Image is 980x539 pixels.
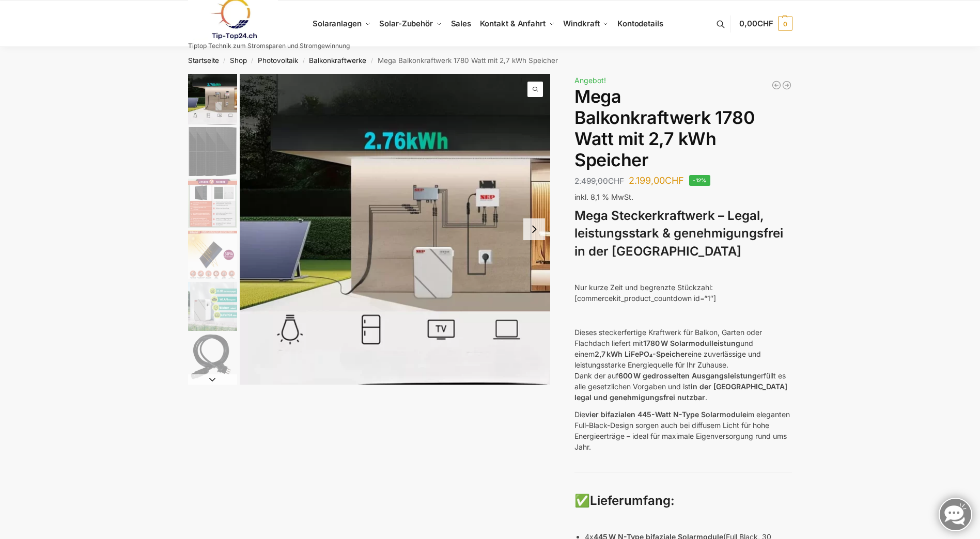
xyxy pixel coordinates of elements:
[689,175,710,186] span: -12%
[219,57,230,65] span: /
[574,492,792,510] h3: ✅
[188,282,237,331] img: Leise und Wartungsfrei
[185,177,237,229] li: 3 / 9
[188,56,219,65] a: Startseite
[574,208,783,259] strong: Mega Steckerkraftwerk – Legal, leistungsstark & genehmigungsfrei in der [GEOGRAPHIC_DATA]
[451,19,472,28] span: Sales
[475,1,559,47] a: Kontakt & Anfahrt
[771,80,782,90] a: Balkonkraftwerk 600/810 Watt Fullblack
[585,410,746,419] strong: vier bifazialen 445-Watt N-Type Solarmodule
[240,74,551,385] a: Solaranlage mit 2,7 KW Batteriespeicher Genehmigungsfrei9 37f323a9 fb5c 4dce 8a67 e3838845de63 1
[375,1,446,47] a: Solar-Zubehör
[230,56,247,65] a: Shop
[188,334,237,383] img: Anschlusskabel-3meter
[188,374,237,385] button: Next slide
[188,127,237,176] img: 4 mal bificiale Solarmodule
[185,229,237,280] li: 4 / 9
[595,350,688,358] strong: 2,7 kWh LiFePO₄-Speicher
[185,332,237,384] li: 6 / 9
[739,8,792,39] a: 0,00CHF 0
[757,19,773,28] span: CHF
[185,74,237,125] li: 1 / 9
[446,1,475,47] a: Sales
[629,175,684,186] bdi: 2.199,00
[188,74,237,124] img: Balkonkraftwerk mit grossem Speicher
[313,19,362,28] span: Solaranlagen
[240,74,551,385] li: 1 / 9
[782,80,792,90] a: 890/600 Watt Solarkraftwerk + 2,7 KW Batteriespeicher Genehmigungsfrei
[617,19,663,28] span: Kontodetails
[309,56,366,65] a: Balkonkraftwerke
[778,17,792,31] span: 0
[665,175,684,186] span: CHF
[613,1,667,47] a: Kontodetails
[590,493,675,508] strong: Lieferumfang:
[185,125,237,177] li: 2 / 9
[169,47,811,74] nav: Breadcrumb
[608,176,624,186] span: CHF
[618,371,757,380] strong: 600 W gedrosselten Ausgangsleistung
[574,193,633,201] span: inkl. 8,1 % MwSt.
[185,384,237,435] li: 7 / 9
[574,76,606,85] span: Angebot!
[379,19,433,28] span: Solar-Zubehör
[247,57,258,65] span: /
[258,56,298,65] a: Photovoltaik
[643,339,740,347] strong: 1780 W Solarmodulleistung
[298,57,309,65] span: /
[523,218,545,240] button: Next slide
[185,280,237,332] li: 5 / 9
[480,19,546,28] span: Kontakt & Anfahrt
[574,409,792,452] p: Die im eleganten Full-Black-Design sorgen auch bei diffusem Licht für hohe Energieerträge – ideal...
[559,1,613,47] a: Windkraft
[574,86,792,170] h1: Mega Balkonkraftwerk 1780 Watt mit 2,7 kWh Speicher
[574,282,792,304] p: Nur kurze Zeit und begrenzte Stückzahl: [commercekit_product_countdown id=“1″]
[188,230,237,279] img: Bificial 30 % mehr Leistung
[188,43,350,49] p: Tiptop Technik zum Stromsparen und Stromgewinnung
[563,19,599,28] span: Windkraft
[574,176,624,186] bdi: 2.499,00
[188,179,237,228] img: Bificial im Vergleich zu billig Modulen
[366,57,377,65] span: /
[240,74,551,385] img: Balkonkraftwerk mit grossem Speicher
[739,19,773,28] span: 0,00
[574,327,792,403] p: Dieses steckerfertige Kraftwerk für Balkon, Garten oder Flachdach liefert mit und einem eine zuve...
